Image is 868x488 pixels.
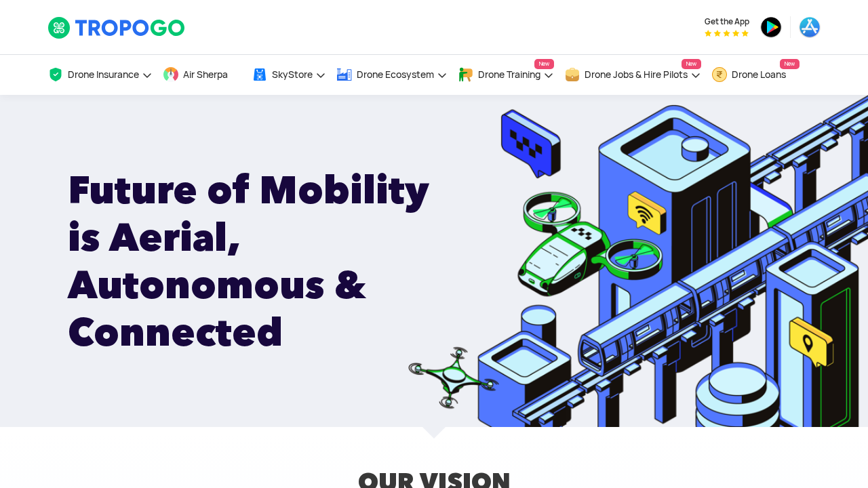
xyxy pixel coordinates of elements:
span: New [534,59,554,69]
span: Air Sherpa [183,69,228,80]
a: Drone TrainingNew [458,55,554,95]
a: Drone Ecosystem [336,55,448,95]
a: Drone Insurance [47,55,153,95]
img: App Raking [705,30,749,37]
img: ic_playstore.png [760,16,782,38]
img: TropoGo Logo [47,16,186,39]
span: New [780,59,800,69]
a: Air Sherpa [163,55,241,95]
span: Drone Ecosystem [357,69,434,80]
span: Get the App [705,16,749,27]
h1: Future of Mobility is Aerial, Autonomous & Connected [68,166,470,356]
span: New [682,59,701,69]
a: SkyStore [252,55,326,95]
span: Drone Loans [732,69,786,80]
a: Drone Jobs & Hire PilotsNew [564,55,701,95]
span: SkyStore [272,69,313,80]
span: Drone Jobs & Hire Pilots [585,69,688,80]
img: ic_appstore.png [799,16,821,38]
span: Drone Training [478,69,540,80]
span: Drone Insurance [68,69,139,80]
a: Drone LoansNew [711,55,800,95]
